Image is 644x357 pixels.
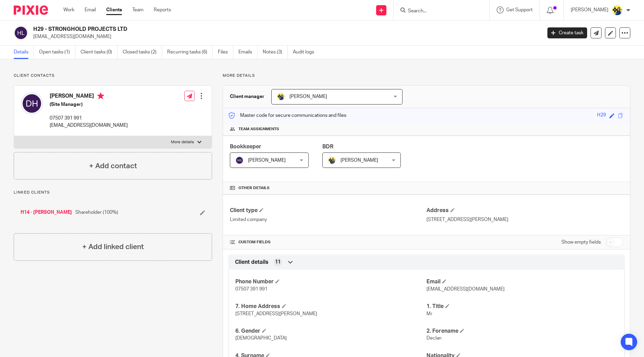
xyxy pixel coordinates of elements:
span: 07507 391 991 [235,287,268,292]
span: Other details [238,185,270,191]
span: 11 [275,259,281,266]
img: Dennis-Starbridge.jpg [328,156,336,164]
h4: + Add linked client [82,242,144,252]
h4: 7. Home Address [235,303,426,310]
a: Reports [154,7,171,13]
div: H29 [597,112,606,120]
h5: (Site Manager) [50,101,128,108]
p: Master code for secure communications and files [228,112,346,119]
a: Files [218,46,233,59]
span: [PERSON_NAME] [248,158,286,163]
p: [EMAIL_ADDRESS][DOMAIN_NAME] [33,33,537,40]
h4: CUSTOM FIELDS [230,239,426,245]
input: Search [407,8,469,14]
a: Team [132,7,144,13]
a: Notes (3) [263,46,288,59]
img: svg%3E [14,26,28,40]
span: Declan [426,336,442,341]
h3: Client manager [230,93,264,100]
a: Open tasks (1) [39,46,75,59]
a: Audit logs [293,46,319,59]
img: svg%3E [21,93,43,114]
p: [PERSON_NAME] [571,7,608,13]
span: Team assignments [238,126,279,132]
span: Get Support [506,8,533,12]
span: Shareholder (100%) [75,209,118,216]
p: Client contacts [14,73,212,78]
p: More details [223,73,630,78]
h4: Address [426,207,623,214]
a: Recurring tasks (6) [167,46,213,59]
h4: Client type [230,207,426,214]
span: Bookkeeper [230,144,261,149]
p: 07507 391 991 [50,115,128,122]
span: Mr [426,311,432,316]
a: H14 - [PERSON_NAME] [21,209,72,216]
a: Clients [106,7,122,13]
span: Client details [235,259,269,266]
span: BDR [322,144,333,149]
p: [STREET_ADDRESS][PERSON_NAME] [426,216,623,223]
a: Client tasks (0) [80,46,117,59]
h4: 1. Title [426,303,618,310]
h4: + Add contact [89,161,137,171]
a: Create task [547,27,587,38]
h4: Email [426,278,618,285]
img: Bobo-Starbridge%201.jpg [612,5,623,16]
h4: 2. Forename [426,328,618,335]
p: More details [171,139,194,145]
span: [STREET_ADDRESS][PERSON_NAME] [235,311,317,316]
h4: 6. Gender [235,328,426,335]
a: Closed tasks (2) [123,46,162,59]
a: Email [85,7,96,13]
span: [EMAIL_ADDRESS][DOMAIN_NAME] [426,287,505,292]
p: [EMAIL_ADDRESS][DOMAIN_NAME] [50,122,128,129]
i: Primary [97,93,104,99]
a: Work [63,7,74,13]
a: Details [14,46,34,59]
p: Limited company [230,216,426,223]
img: Pixie [14,5,48,15]
p: Linked clients [14,190,212,195]
h4: Phone Number [235,278,426,285]
span: [DEMOGRAPHIC_DATA] [235,336,287,341]
span: [PERSON_NAME] [340,158,378,163]
a: Emails [238,46,258,59]
label: Show empty fields [561,239,601,246]
h2: H29 - STRONGHOLD PROJECTS LTD [33,26,436,33]
img: svg%3E [235,156,244,164]
h4: [PERSON_NAME] [50,93,128,101]
span: [PERSON_NAME] [289,94,327,99]
img: Bobo-Starbridge%201.jpg [277,93,285,101]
